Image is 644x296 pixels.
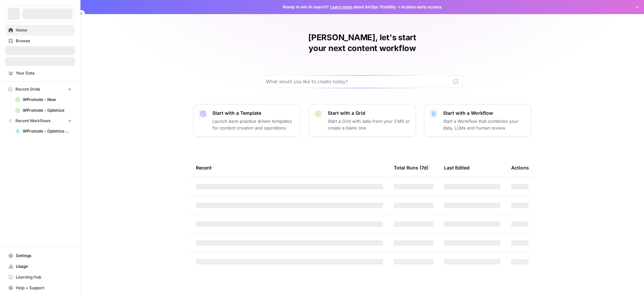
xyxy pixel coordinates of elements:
[5,250,75,261] a: Settings
[443,110,526,116] p: Start with a Workflow
[266,78,450,85] input: What would you like to create today?
[212,118,295,131] p: Launch best-practice driven templates for content creation and operations
[23,128,72,134] span: WPromote - Optimize Article
[12,126,75,137] a: WPromote - Optimize Article
[5,25,75,36] a: Home
[424,104,531,137] button: Start with a WorkflowStart a Workflow that combines your data, LLMs and human review
[328,118,410,131] p: Start a Grid with data from your CMS or create a blank one
[12,94,75,105] a: WPromote - New
[5,84,75,94] button: Recent Grids
[511,158,529,177] div: Actions
[193,104,301,137] button: Start with a TemplateLaunch best-practice driven templates for content creation and operations
[16,263,72,269] span: Usage
[330,4,352,9] a: Learn more
[5,116,75,126] button: Recent Workflows
[15,86,40,92] span: Recent Grids
[16,70,72,76] span: Your Data
[309,104,416,137] button: Start with a GridStart a Grid with data from your CMS or create a blank one
[5,283,75,293] button: Help + Support
[5,261,75,272] a: Usage
[5,36,75,46] a: Browse
[16,274,72,280] span: Learning Hub
[23,107,72,113] span: WPromote - Optimize
[16,27,72,33] span: Home
[16,253,72,259] span: Settings
[444,158,470,177] div: Last Edited
[15,118,50,124] span: Recent Workflows
[443,118,526,131] p: Start a Workflow that combines your data, LLMs and human review
[5,68,75,79] a: Your Data
[283,4,396,10] span: Ready to win AI search? about AirOps Visibility
[262,32,463,54] h1: [PERSON_NAME], let's start your next content workflow
[394,158,428,177] div: Total Runs (7d)
[401,4,442,10] span: Actions early access
[196,158,383,177] div: Recent
[212,110,295,116] p: Start with a Template
[16,285,72,291] span: Help + Support
[328,110,410,116] p: Start with a Grid
[5,272,75,283] a: Learning Hub
[23,97,72,103] span: WPromote - New
[12,105,75,116] a: WPromote - Optimize
[16,38,72,44] span: Browse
